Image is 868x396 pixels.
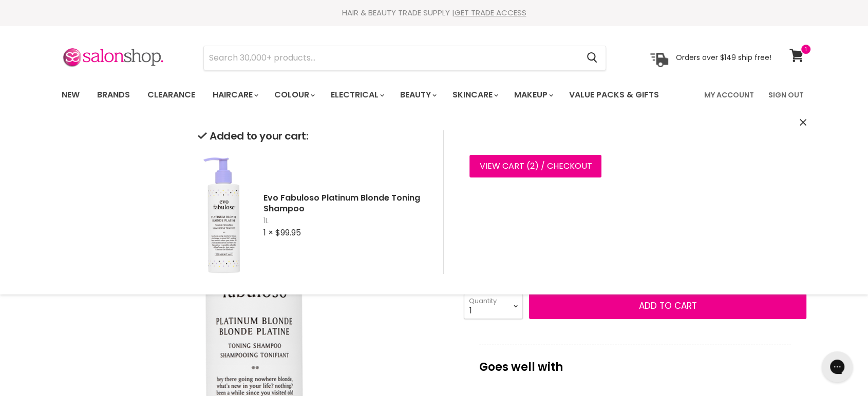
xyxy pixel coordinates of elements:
a: Brands [89,84,138,106]
button: Add to cart [529,293,806,319]
a: Beauty [392,84,443,106]
a: Value Packs & Gifts [561,84,667,106]
img: Evo Fabuloso Platinum Blonde Toning Shampoo [198,156,249,274]
a: Clearance [140,84,203,106]
h2: Added to your cart: [198,130,427,142]
button: Close [800,117,806,128]
span: $99.95 [275,227,301,239]
div: HAIR & BEAUTY TRADE SUPPLY | [49,8,819,18]
span: 1 × [263,227,273,239]
a: GET TRADE ACCESS [455,7,526,18]
a: Skincare [445,84,504,106]
input: Search [204,46,578,70]
a: New [54,84,87,106]
button: Search [578,46,606,70]
a: Colour [267,84,321,106]
ul: Main menu [54,80,683,110]
p: Orders over $149 ship free! [676,53,771,62]
select: Quantity [464,293,523,319]
a: Makeup [506,84,559,106]
p: Goes well with [479,345,791,379]
a: Electrical [323,84,390,106]
form: Product [203,46,606,70]
a: View cart (2) / Checkout [469,155,601,177]
span: 2 [530,160,534,172]
a: My Account [698,84,760,106]
a: Sign Out [762,84,810,106]
h2: Evo Fabuloso Platinum Blonde Toning Shampoo [263,192,427,214]
a: Haircare [205,84,265,106]
iframe: Gorgias live chat messenger [817,348,858,386]
nav: Main [49,80,819,110]
span: 1L [263,216,427,226]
